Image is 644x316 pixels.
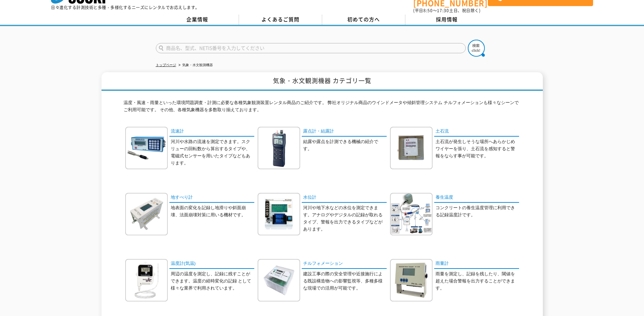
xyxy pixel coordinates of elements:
[302,193,387,203] a: 水位計
[390,259,433,301] img: 雨量計
[303,138,387,153] p: 結露や露点を計測できる機械の紹介です。
[169,193,254,203] a: 地すべり計
[239,15,322,25] a: よくあるご質問
[156,63,176,67] a: トップページ
[423,7,433,14] span: 8:50
[302,259,387,269] a: チルフォメーション
[347,16,380,23] span: 初めての方へ
[156,43,466,53] input: 商品名、型式、NETIS番号を入力してください
[434,193,519,203] a: 養生温度
[171,271,254,292] p: 周辺の温度を測定し、記録に残すことができます。温度の経時変化の記録 として様々な業界で利用されています。
[177,62,213,69] li: 気象・水文観測機器
[303,204,387,233] p: 河川や地下水などの水位を測定できます。アナログやデジタルの記録が取れるタイプ、警報を出力できるタイプなどがあります。
[171,138,254,166] p: 河川や水路の流速を測定できます。スクリューの回転数から算出するタイプや、電磁式センサーを用いたタイプなどもあります。
[169,259,254,269] a: 温度計(気温)
[51,5,200,9] p: 日々進化する計測技術と多種・多様化するニーズにレンタルでお応えします。
[125,127,168,169] img: 流速計
[156,15,239,25] a: 企業情報
[124,99,521,117] p: 温度・風速・雨量といった環境問題調査・計測に必要な各種気象観測装置レンタル商品のご紹介です。 弊社オリジナル商品のウインドメータや傾斜管理システム チルフォメーションも様々なシーンでご利用可能で...
[258,127,300,169] img: 露点計・結露計
[436,138,519,159] p: 土石流が発生しそうな場所へあらかじめワイヤーを張り、土石流を感知すると警報をならす事が可能です。
[434,259,519,269] a: 雨量計
[413,7,480,14] span: (平日 ～ 土日、祝日除く)
[390,193,433,235] img: 養生温度
[125,259,168,301] img: 温度計(気温)
[125,193,168,235] img: 地すべり計
[171,204,254,219] p: 地表面の変化を記録し地滑りや斜面崩壊、法面崩壊対策に用いる機材です。
[302,127,387,137] a: 露点計・結露計
[437,7,449,14] span: 17:30
[468,40,485,57] img: btn_search.png
[390,127,433,169] img: 土石流
[405,15,489,25] a: 採用情報
[258,259,300,301] img: チルフォメーション
[258,193,300,235] img: 水位計
[434,127,519,137] a: 土石流
[436,271,519,292] p: 雨量を測定し、記録を残したり、閾値を超えた場合警報を出力することができます。
[436,204,519,219] p: コンクリートの養生温度管理に利用できる記録温度計です。
[102,72,543,91] h1: 気象・水文観測機器 カテゴリ一覧
[169,127,254,137] a: 流速計
[322,15,405,25] a: 初めての方へ
[303,271,387,292] p: 建設工事の際の安全管理や近接施行による既設構造物への影響監視等、多種多様な現場での活用が可能です。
